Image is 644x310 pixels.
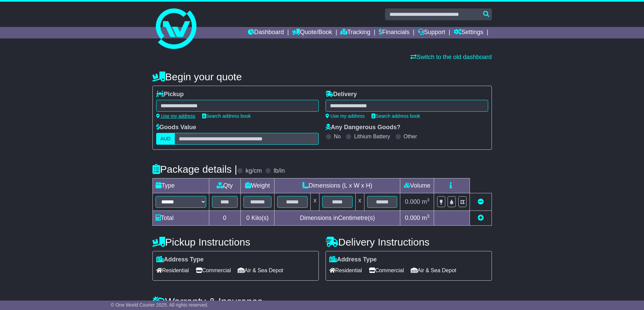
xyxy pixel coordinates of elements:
label: kg/cm [245,167,262,175]
span: 0.000 [405,215,420,221]
label: lb/in [273,167,285,175]
span: m [422,198,430,205]
td: Total [152,211,209,226]
a: Use my address [326,113,365,119]
h4: Warranty & Insurance [152,296,492,307]
label: Address Type [156,256,204,263]
a: Remove this item [478,198,484,205]
span: 0.000 [405,198,420,205]
td: Type [152,178,209,193]
span: © One World Courier 2025. All rights reserved. [111,302,209,308]
span: Air & Sea Depot [411,265,456,276]
label: Other [404,133,417,140]
span: Residential [156,265,189,276]
label: Delivery [326,91,357,98]
a: Tracking [340,27,370,38]
h4: Begin your quote [152,71,492,82]
span: Air & Sea Depot [238,265,283,276]
a: Dashboard [248,27,284,38]
td: Kilo(s) [240,211,275,226]
h4: Package details | [152,164,237,175]
span: Commercial [369,265,404,276]
a: Financials [379,27,409,38]
h4: Delivery Instructions [326,236,492,248]
td: x [311,193,319,211]
h4: Pickup Instructions [152,236,319,248]
td: Dimensions in Centimetre(s) [275,211,400,226]
label: AUD [156,133,175,145]
a: Add new item [478,215,484,221]
label: Address Type [329,256,377,263]
td: Weight [240,178,275,193]
span: 0 [246,215,249,221]
label: Pickup [156,91,184,98]
span: Residential [329,265,362,276]
span: Commercial [196,265,231,276]
td: 0 [209,211,240,226]
span: m [422,215,430,221]
label: Goods Value [156,124,196,131]
a: Settings [454,27,483,38]
a: Support [418,27,445,38]
label: Lithium Battery [354,133,390,140]
td: Qty [209,178,240,193]
a: Switch to the old dashboard [410,54,492,60]
a: Use my address [156,113,195,119]
a: Quote/Book [292,27,332,38]
label: Any Dangerous Goods? [326,124,401,131]
sup: 3 [427,197,430,202]
label: No [334,133,341,140]
td: x [355,193,364,211]
td: Dimensions (L x W x H) [275,178,400,193]
a: Search address book [202,113,251,119]
a: Search address book [372,113,420,119]
sup: 3 [427,214,430,219]
td: Volume [400,178,434,193]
